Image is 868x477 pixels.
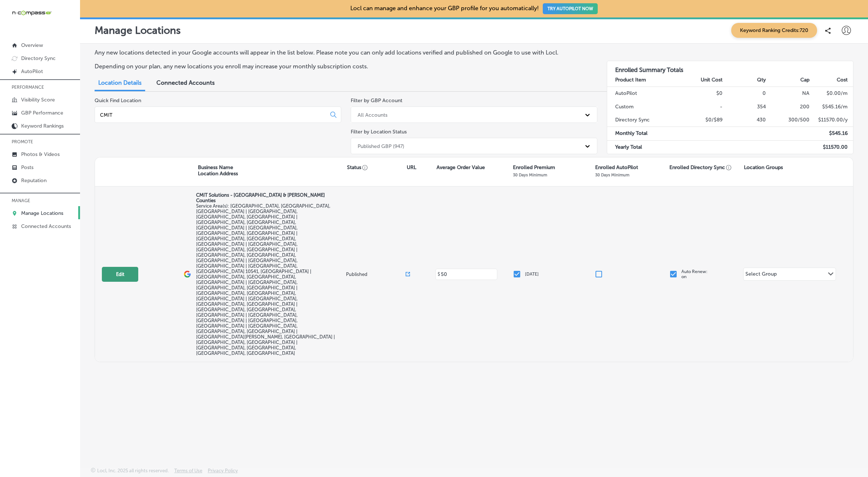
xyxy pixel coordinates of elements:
p: Overview [21,42,43,48]
p: Directory Sync [21,55,56,61]
h3: Enrolled Summary Totals [607,61,853,73]
td: 354 [723,100,766,113]
span: Keyword Ranking Credits: 720 [731,23,817,38]
label: Filter by Location Status [351,129,407,135]
p: Connected Accounts [21,223,71,229]
td: 300/500 [766,113,809,127]
img: logo [184,270,191,278]
p: Business Name Location Address [198,164,238,177]
div: All Accounts [358,112,387,118]
div: Published GBP (947) [358,143,404,149]
td: $ 11570.00 [810,140,853,154]
p: Any new locations detected in your Google accounts will appear in the list below. Please note you... [95,49,588,56]
div: Select Group [745,271,777,279]
label: Quick Find Location [95,97,141,104]
p: CMIT Solutions - [GEOGRAPHIC_DATA] & [PERSON_NAME] Counties [196,192,344,203]
p: Manage Locations [21,210,63,216]
td: AutoPilot [607,87,680,100]
input: All Locations [99,112,324,118]
p: 30 Days Minimum [595,172,629,177]
td: Yearly Total [607,140,680,154]
p: Depending on your plan, any new locations you enroll may increase your monthly subscription costs. [95,63,588,70]
a: Terms of Use [174,468,202,477]
td: $0/$89 [680,113,723,127]
a: Privacy Policy [208,468,238,477]
td: Custom [607,100,680,113]
p: GBP Performance [21,110,63,116]
p: Enrolled Premium [513,164,555,171]
button: TRY AUTOPILOT NOW [543,3,598,14]
p: Enrolled AutoPilot [595,164,638,171]
td: $ 0.00 /m [810,87,853,100]
td: - [680,100,723,113]
p: AutoPilot [21,68,43,75]
td: $ 545.16 [810,127,853,140]
p: [DATE] [525,272,539,277]
td: Monthly Total [607,127,680,140]
p: Visibility Score [21,97,55,103]
td: 430 [723,113,766,127]
p: 30 Days Minimum [513,172,547,177]
p: Reputation [21,177,47,184]
span: Crompond, NY, USA | Montrose, NY, USA | Ossining, NY, USA | Peekskill, NY, USA | Shrub Oak, NY, U... [196,203,335,356]
th: Unit Cost [680,73,723,87]
p: URL [407,164,416,171]
p: Manage Locations [95,24,181,36]
td: $ 545.16 /m [810,100,853,113]
button: Edit [102,267,138,282]
span: Connected Accounts [156,79,215,86]
p: Location Groups [744,164,783,171]
th: Qty [723,73,766,87]
th: Cap [766,73,809,87]
p: Enrolled Directory Sync [669,164,732,171]
strong: Product Item [615,77,646,83]
p: Published [346,272,406,277]
img: 660ab0bf-5cc7-4cb8-ba1c-48b5ae0f18e60NCTV_CLogo_TV_Black_-500x88.png [12,9,52,16]
p: Auto Renew: on [681,269,708,279]
td: NA [766,87,809,100]
p: Posts [21,164,33,171]
label: Filter by GBP Account [351,97,402,104]
td: 200 [766,100,809,113]
p: Photos & Videos [21,151,60,157]
p: Keyword Rankings [21,123,64,129]
th: Cost [810,73,853,87]
td: $ 11570.00 /y [810,113,853,127]
span: Location Details [98,79,142,86]
td: 0 [723,87,766,100]
p: Locl, Inc. 2025 all rights reserved. [97,468,169,473]
p: Average Order Value [437,164,485,171]
p: Status [347,164,407,171]
td: $0 [680,87,723,100]
td: Directory Sync [607,113,680,127]
p: $ [438,272,440,277]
